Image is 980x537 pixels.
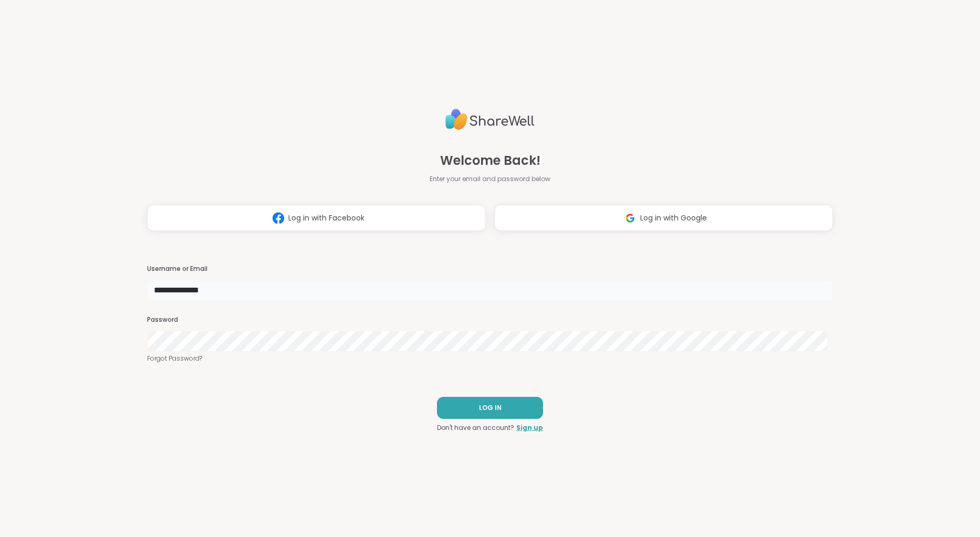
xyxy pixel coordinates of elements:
img: ShareWell Logomark [268,208,288,228]
h3: Username or Email [147,265,833,273]
span: LOG IN [479,403,502,413]
button: LOG IN [437,397,543,419]
button: Log in with Facebook [147,205,486,231]
button: Log in with Google [494,205,833,231]
span: Welcome Back! [440,151,540,170]
a: Sign up [516,423,543,433]
h3: Password [147,315,833,324]
a: Forgot Password? [147,354,833,363]
img: ShareWell Logomark [620,208,640,228]
span: Enter your email and password below [430,174,550,184]
span: Log in with Facebook [288,213,364,224]
span: Don't have an account? [437,423,514,433]
span: Log in with Google [640,213,707,224]
img: ShareWell Logo [445,104,535,134]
